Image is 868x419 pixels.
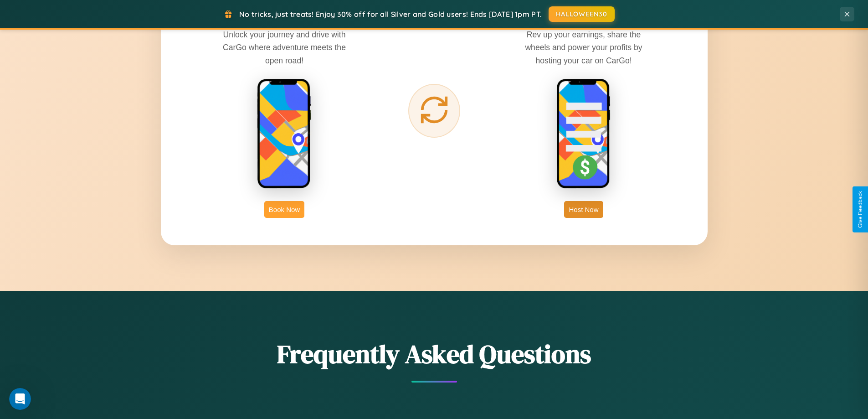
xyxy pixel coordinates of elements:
button: HALLOWEEN30 [549,6,615,22]
img: rent phone [257,78,312,190]
p: Unlock your journey and drive with CarGo where adventure meets the open road! [216,28,353,67]
button: Host Now [564,201,603,218]
p: Rev up your earnings, share the wheels and power your profits by hosting your car on CarGo! [515,28,652,67]
h2: Frequently Asked Questions [161,336,708,372]
img: host phone [556,78,611,190]
button: Book Now [264,201,304,218]
div: Give Feedback [857,191,863,228]
iframe: Intercom live chat [9,388,31,410]
span: No tricks, just treats! Enjoy 30% off for all Silver and Gold users! Ends [DATE] 1pm PT. [239,10,542,19]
